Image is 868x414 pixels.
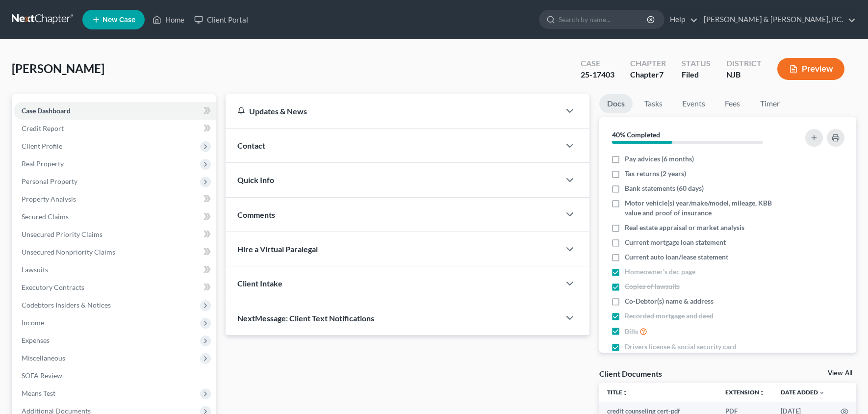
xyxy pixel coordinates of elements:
a: Credit Report [14,120,216,137]
span: Unsecured Priority Claims [22,230,102,238]
span: [PERSON_NAME] [12,61,104,76]
span: Current auto loan/lease statement [625,252,728,262]
a: Tasks [637,94,670,113]
span: Case Dashboard [22,106,71,115]
div: Case [581,58,614,69]
span: Drivers license & social security card [625,342,737,352]
span: Lawsuits [22,265,48,274]
span: Quick Info [237,175,274,184]
a: Unsecured Priority Claims [14,226,216,243]
button: Preview [777,58,844,80]
div: Client Documents [599,368,662,379]
a: Unsecured Nonpriority Claims [14,243,216,261]
span: Real estate appraisal or market analysis [625,223,744,233]
a: Events [674,94,713,113]
div: 25-17403 [581,69,614,80]
a: Secured Claims [14,208,216,226]
span: Secured Claims [22,212,69,221]
span: SOFA Review [22,371,62,380]
span: Copies of lawsuits [625,282,680,291]
a: Date Added expand_more [781,388,825,396]
a: Extensionunfold_more [725,388,765,396]
span: Real Property [22,159,64,168]
a: Help [665,11,698,28]
span: Hire a Virtual Paralegal [237,244,318,254]
i: unfold_more [759,390,765,396]
a: Timer [752,94,788,113]
span: Property Analysis [22,195,76,203]
span: Client Profile [22,142,62,150]
span: Miscellaneous [22,354,65,362]
a: SOFA Review [14,367,216,385]
a: Property Analysis [14,190,216,208]
span: New Case [102,16,135,24]
span: Executory Contracts [22,283,84,291]
span: Credit Report [22,124,64,132]
i: unfold_more [622,390,628,396]
input: Search by name... [559,10,648,28]
span: Personal Property [22,177,77,185]
strong: 40% Completed [612,130,660,139]
span: Client Intake [237,279,282,288]
span: Homeowner's dec page [625,267,695,277]
div: Status [682,58,711,69]
div: NJB [726,69,762,80]
a: Case Dashboard [14,102,216,120]
span: Unsecured Nonpriority Claims [22,248,115,256]
span: Income [22,318,44,327]
a: Home [148,11,189,28]
a: View All [828,370,852,377]
span: Comments [237,210,275,219]
span: Means Test [22,389,55,397]
a: Fees [717,94,748,113]
span: Recorded mortgage and deed [625,311,714,321]
a: Executory Contracts [14,279,216,296]
div: District [726,58,762,69]
div: Updates & News [237,106,548,116]
a: Titleunfold_more [607,388,628,396]
span: Bills [625,327,638,336]
div: Chapter [630,69,666,80]
span: Bank statements (60 days) [625,183,704,193]
a: Docs [599,94,633,113]
span: Pay advices (6 months) [625,154,694,164]
span: Current mortgage loan statement [625,237,726,247]
span: NextMessage: Client Text Notifications [237,313,374,323]
span: Codebtors Insiders & Notices [22,301,111,309]
span: Tax returns (2 years) [625,169,686,179]
span: Contact [237,141,265,150]
span: 7 [659,70,664,79]
span: Expenses [22,336,50,344]
span: Motor vehicle(s) year/make/model, mileage, KBB value and proof of insurance [625,198,784,218]
div: Chapter [630,58,666,69]
span: Co-Debtor(s) name & address [625,296,714,306]
div: Filed [682,69,711,80]
a: Lawsuits [14,261,216,279]
a: [PERSON_NAME] & [PERSON_NAME], P.C. [699,11,856,28]
i: expand_more [819,390,825,396]
a: Client Portal [189,11,253,28]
